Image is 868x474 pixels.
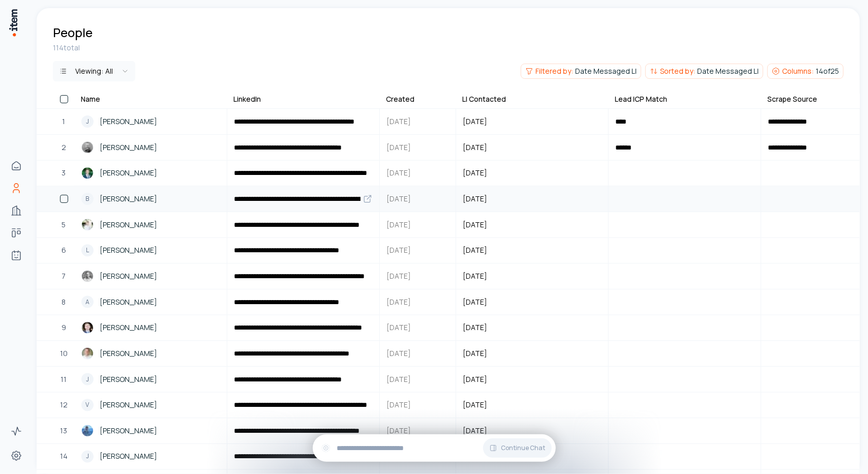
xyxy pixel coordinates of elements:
span: [PERSON_NAME] [100,193,157,204]
div: J [81,115,94,128]
span: 12 [60,399,68,410]
span: 14 [60,451,68,462]
button: [DATE] [457,238,608,262]
span: 9 [62,322,66,333]
a: James McCarey[PERSON_NAME] [75,315,226,340]
a: Companies [6,200,26,221]
a: J[PERSON_NAME] [75,367,226,392]
span: [PERSON_NAME] [100,271,157,282]
div: LI Contacted [462,94,506,104]
span: 7 [62,271,66,282]
h1: People [53,24,93,41]
button: [DATE] [457,213,608,237]
button: [DATE] [457,109,608,134]
button: [DATE] [457,264,608,288]
span: [PERSON_NAME] [100,322,157,333]
a: Settings [6,446,26,466]
div: Continue Chat [313,434,556,462]
span: 10 [60,348,68,359]
div: Created [386,94,414,104]
span: 8 [62,297,66,308]
a: Agents [6,245,26,265]
a: J[PERSON_NAME] [75,109,226,134]
span: Columns: [782,66,814,76]
a: J[PERSON_NAME] [75,445,226,469]
div: Name [81,94,100,104]
span: [PERSON_NAME] [100,116,157,127]
span: Sorted by: [660,66,695,76]
div: A [81,296,94,308]
a: Todd Fox[PERSON_NAME] [75,341,226,366]
a: Activity [6,421,26,441]
button: [DATE] [457,135,608,160]
span: Filtered by: [535,66,573,76]
span: 3 [62,167,66,179]
div: LinkedIn [233,94,261,104]
button: [DATE] [457,315,608,340]
div: J [81,451,94,463]
span: [PERSON_NAME] [100,167,157,179]
a: Deals [6,223,26,243]
div: L [81,244,94,256]
img: Item Brain Logo [8,8,18,37]
img: Blake Jablonski [81,167,94,179]
a: Jared Marinich[PERSON_NAME] [75,264,226,288]
button: [DATE] [457,341,608,366]
span: [PERSON_NAME] [100,142,157,153]
div: V [81,399,94,411]
a: B[PERSON_NAME] [75,187,226,211]
button: [DATE] [457,393,608,417]
img: Todd Fox [81,347,94,360]
button: [DATE] [457,419,608,443]
button: Sorted by:Date Messaged LI [645,64,763,79]
button: [DATE] [457,290,608,314]
span: [PERSON_NAME] [100,245,157,256]
span: 14 of 25 [816,66,839,76]
span: 6 [62,245,66,256]
div: Lead ICP Match [615,94,667,104]
div: Viewing: [75,66,113,76]
img: James McCarey [81,321,94,334]
a: People [6,178,26,198]
span: [PERSON_NAME] [100,219,157,230]
a: Home [6,156,26,176]
div: B [81,193,94,205]
span: 13 [61,425,68,436]
span: Continue Chat [501,444,546,452]
a: Russ Tabaka[PERSON_NAME] [75,419,226,443]
a: Blake Jablonski[PERSON_NAME] [75,161,226,185]
div: Scrape Source [767,94,817,104]
button: [DATE] [457,367,608,392]
span: [PERSON_NAME] [100,374,157,385]
img: Scott Jennings [81,141,94,154]
span: [PERSON_NAME] [100,348,157,359]
button: [DATE] [457,187,608,211]
div: J [81,373,94,386]
span: 11 [61,374,67,385]
a: L[PERSON_NAME] [75,238,226,262]
img: Joe Esselborn [81,219,94,231]
a: V[PERSON_NAME] [75,393,226,417]
a: Joe Esselborn[PERSON_NAME] [75,213,226,237]
span: 1 [63,116,66,127]
span: [PERSON_NAME] [100,451,157,462]
a: A[PERSON_NAME] [75,290,226,314]
span: Date Messaged LI [575,66,637,76]
span: [PERSON_NAME] [100,425,157,436]
button: Columns:14of25 [767,64,844,79]
a: Scott Jennings[PERSON_NAME] [75,135,226,160]
span: Date Messaged LI [697,66,759,76]
button: [DATE] [457,161,608,185]
button: [DATE] [457,445,608,469]
span: [PERSON_NAME] [100,399,157,410]
button: Filtered by:Date Messaged LI [521,64,641,79]
img: Russ Tabaka [81,425,94,437]
span: [PERSON_NAME] [100,297,157,308]
span: 2 [62,142,66,153]
div: 114 total [53,43,844,53]
img: Jared Marinich [81,270,94,282]
span: 5 [62,219,66,230]
button: Continue Chat [483,438,552,458]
